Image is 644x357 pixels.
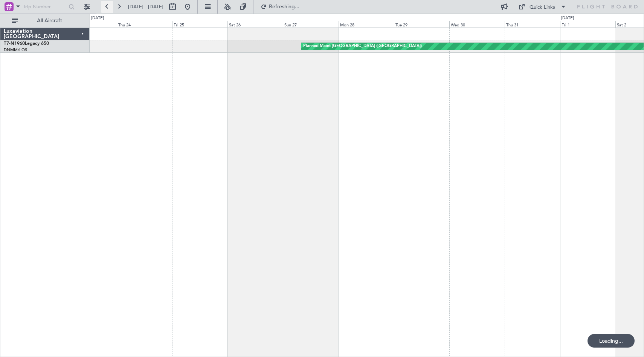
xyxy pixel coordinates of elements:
div: [DATE] [561,15,574,21]
div: Sat 26 [227,21,283,28]
div: Quick Links [530,4,555,11]
span: All Aircraft [20,18,79,23]
span: Refreshing... [269,4,300,9]
div: Loading... [588,334,635,348]
a: T7-N1960Legacy 650 [4,41,49,46]
div: Wed 30 [449,21,505,28]
div: Sun 27 [283,21,338,28]
span: [DATE] - [DATE] [128,3,163,10]
span: T7-N1960 [4,41,25,46]
div: Mon 28 [339,21,394,28]
div: Fri 25 [172,21,227,28]
a: DNMM/LOS [4,47,27,53]
div: Planned Maint [GEOGRAPHIC_DATA] ([GEOGRAPHIC_DATA]) [303,41,422,52]
input: Trip Number [23,1,66,12]
button: Quick Links [514,1,570,13]
button: All Aircraft [8,15,82,27]
div: Thu 24 [117,21,172,28]
div: Tue 29 [394,21,449,28]
div: [DATE] [91,15,104,21]
div: Thu 31 [505,21,560,28]
button: Refreshing... [257,1,302,13]
div: Fri 1 [560,21,615,28]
